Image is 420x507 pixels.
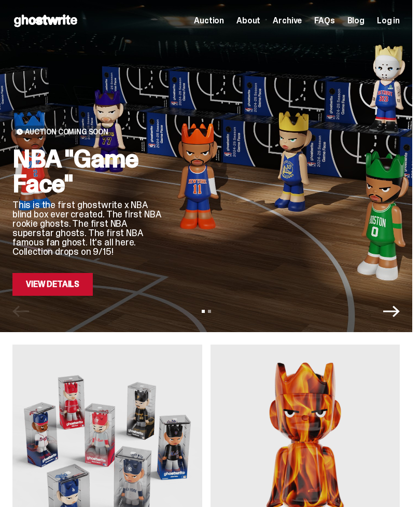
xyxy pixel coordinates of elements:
[12,146,167,196] h2: NBA "Game Face"
[25,128,108,136] span: Auction Coming Soon
[12,200,167,256] p: This is the first ghostwrite x NBA blind box ever created. The first NBA rookie ghosts. The first...
[202,310,205,313] button: View slide 1
[208,310,211,313] button: View slide 2
[383,303,400,320] button: Next
[273,17,302,25] a: Archive
[236,17,260,25] a: About
[12,273,93,296] a: View Details
[194,17,224,25] a: Auction
[347,17,365,25] a: Blog
[314,17,334,25] a: FAQs
[377,17,400,25] a: Log in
